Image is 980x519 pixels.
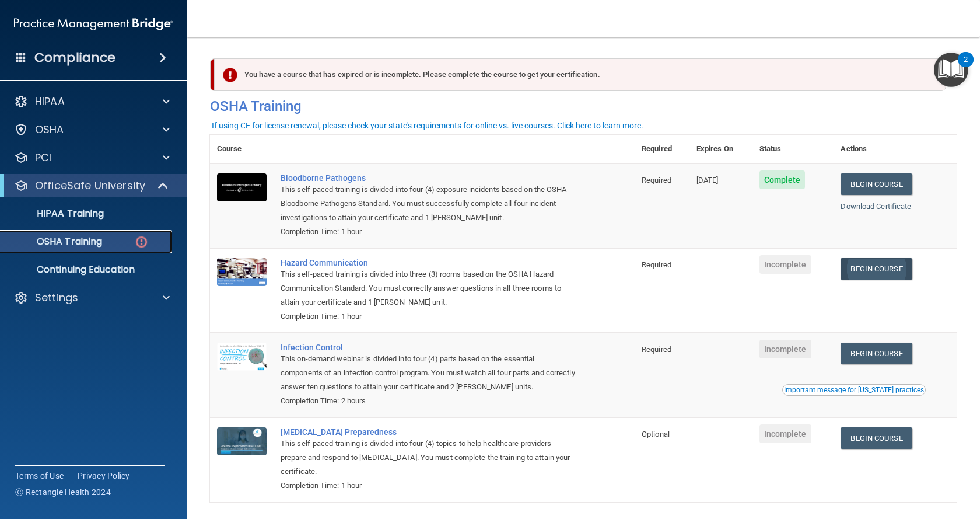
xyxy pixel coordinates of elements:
[14,12,173,36] img: PMB logo
[281,394,576,408] div: Completion Time: 2 hours
[8,264,167,276] p: Continuing Education
[210,135,274,163] th: Course
[78,470,130,482] a: Privacy Policy
[841,258,912,280] a: Begin Course
[223,68,237,82] img: exclamation-circle-solid-danger.72ef9ffc.png
[642,260,671,269] span: Required
[642,430,670,438] span: Optional
[281,267,576,309] div: This self-paced training is divided into three (3) rooms based on the OSHA Hazard Communication S...
[964,60,968,75] div: 2
[689,135,752,163] th: Expires On
[15,486,111,498] span: Ⓒ Rectangle Health 2024
[759,255,811,274] span: Incomplete
[281,173,576,183] a: Bloodborne Pathogens
[34,50,116,66] h4: Compliance
[752,135,834,163] th: Status
[14,151,170,165] a: PCI
[841,202,911,211] a: Download Certificate
[841,343,912,364] a: Begin Course
[759,170,806,189] span: Complete
[841,427,912,449] a: Begin Course
[281,427,576,437] a: [MEDICAL_DATA] Preparedness
[215,58,946,91] div: You have a course that has expired or is incomplete. Please complete the course to get your certi...
[841,173,912,195] a: Begin Course
[134,235,149,249] img: danger-circle.6113f641.png
[14,291,170,305] a: Settings
[35,291,78,305] p: Settings
[35,123,64,137] p: OSHA
[8,208,104,220] p: HIPAA Training
[14,95,170,109] a: HIPAA
[782,384,926,396] button: Read this if you are a dental practitioner in the state of CA
[934,53,968,87] button: Open Resource Center, 2 new notifications
[8,236,102,248] p: OSHA Training
[14,123,170,137] a: OSHA
[212,121,643,130] div: If using CE for license renewal, please check your state's requirements for online vs. live cours...
[696,176,719,184] span: [DATE]
[281,352,576,394] div: This on-demand webinar is divided into four (4) parts based on the essential components of an inf...
[281,225,576,239] div: Completion Time: 1 hour
[15,470,64,482] a: Terms of Use
[281,343,576,352] a: Infection Control
[281,183,576,225] div: This self-paced training is divided into four (4) exposure incidents based on the OSHA Bloodborne...
[281,309,576,323] div: Completion Time: 1 hour
[281,479,576,493] div: Completion Time: 1 hour
[210,98,957,114] h4: OSHA Training
[281,437,576,479] div: This self-paced training is divided into four (4) topics to help healthcare providers prepare and...
[35,179,145,193] p: OfficeSafe University
[14,179,169,193] a: OfficeSafe University
[210,120,645,131] button: If using CE for license renewal, please check your state's requirements for online vs. live cours...
[281,258,576,267] a: Hazard Communication
[642,345,671,354] span: Required
[635,135,689,163] th: Required
[784,386,924,393] div: Important message for [US_STATE] practices
[759,340,811,358] span: Incomplete
[759,424,811,443] span: Incomplete
[834,135,957,163] th: Actions
[35,95,65,109] p: HIPAA
[35,151,51,165] p: PCI
[642,176,671,184] span: Required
